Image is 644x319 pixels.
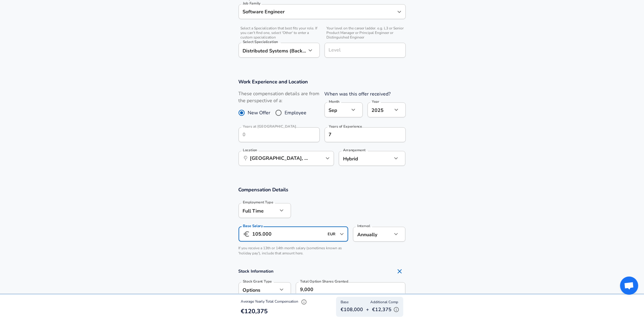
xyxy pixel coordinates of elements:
[325,26,406,40] span: Your level on the career ladder. e.g. L3 or Senior Product Manager or Principal Engineer or Disti...
[353,227,392,242] div: Annually
[241,299,309,304] span: Average Yearly Total Compensation
[392,305,401,314] button: Explain Additional Compensation
[341,306,363,313] p: €108,000
[243,224,263,228] label: Base Salary
[339,151,383,166] div: Hybrid
[239,26,320,40] span: Select a Specialization that best fits your role. If you can't find one, select 'Other' to enter ...
[285,109,307,116] span: Employee
[239,203,278,218] div: Full Time
[338,230,346,238] button: Open
[343,148,365,152] label: Arrangement
[239,43,306,58] div: Distributed Systems (Back-End)
[325,91,391,97] label: When was this offer received?
[243,148,257,152] label: Location
[368,102,392,117] div: 2025
[299,297,309,306] button: Explain Total Compensation
[394,265,406,277] button: Remove Section
[395,8,404,16] button: Open
[357,224,370,228] label: Interval
[371,299,398,305] span: Additional Comp
[239,246,348,256] p: If you receive a 13th or 14th month salary (sometimes known as 'holiday pay'), include that amoun...
[366,306,369,313] p: +
[253,227,324,242] input: 100,000
[243,280,272,283] label: Stock Grant Type
[327,45,403,55] input: L3
[341,299,349,305] span: Base
[329,100,339,103] label: Month
[372,100,379,103] label: Year
[326,230,338,239] input: USD
[300,280,348,283] label: Total Option Shares Granted
[372,305,401,314] p: €12,375
[323,154,332,163] button: Open
[243,2,261,5] label: Job Family
[620,277,638,295] div: Open chat
[239,265,406,277] h4: Stock Information
[239,186,406,193] h3: Compensation Details
[239,90,320,104] label: These compensation details are from the perspective of a:
[243,125,296,128] label: Years at [GEOGRAPHIC_DATA]
[325,127,392,142] input: 7
[239,282,278,297] div: Options
[325,102,349,117] div: Sep
[243,40,278,44] label: Select Specialization
[239,78,406,85] h3: Work Experience and Location
[329,125,362,128] label: Years of Experience
[248,109,271,116] span: New Offer
[239,127,306,142] input: 0
[241,7,394,16] input: Software Engineer
[243,200,273,204] label: Employment Type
